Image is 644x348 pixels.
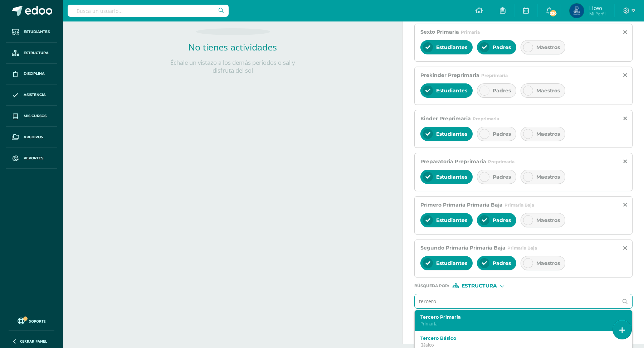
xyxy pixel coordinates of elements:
a: Archivos [6,127,57,148]
span: Preparatoria Preprimaria [420,158,486,165]
a: Reportes [6,148,57,169]
a: Disciplina [6,64,57,85]
a: Mis cursos [6,106,57,127]
span: Estudiantes [436,174,467,180]
span: Estudiantes [436,217,467,223]
span: Padres [493,174,511,180]
a: Soporte [9,316,54,325]
span: Preprimaria [488,159,514,164]
p: Básico [420,342,618,348]
span: Kinder Preprimaria [420,115,471,122]
a: Estructura [6,43,57,64]
span: Padres [493,44,511,50]
input: Ej. Primero primaria [415,294,618,308]
span: Maestros [536,87,560,94]
span: Maestros [536,260,560,266]
span: Disciplina [24,71,45,77]
span: Padres [493,260,511,266]
span: 330 [549,9,557,17]
span: Preprimaria [481,73,508,78]
span: Estudiantes [436,87,467,94]
span: Maestros [536,131,560,137]
div: [object Object] [453,283,506,288]
span: Sexto Primaria [420,29,459,35]
span: Estructura [462,284,497,288]
span: Segundo Primaria Primaria Baja [420,245,506,251]
span: Prekinder Preprimaria [420,72,479,78]
span: Soporte [29,319,46,324]
span: Primero Primaria Primaria Baja [420,202,503,208]
span: Asistencia [24,92,46,98]
span: Maestros [536,44,560,50]
span: Primaria Baja [507,245,537,251]
span: Estructura [24,50,49,56]
span: Reportes [24,155,43,161]
span: Maestros [536,174,560,180]
span: Primaria [461,29,480,35]
p: Primaria [420,321,618,327]
img: 1c811e9e7f454fa9ffc50b5577646b50.png [570,4,584,18]
a: Estudiantes [6,21,57,43]
h2: No tienes actividades [161,41,304,53]
span: Padres [493,217,511,223]
span: Padres [493,131,511,137]
span: Mis cursos [24,113,47,119]
input: Busca un usuario... [68,5,229,17]
span: Búsqueda por : [414,284,449,288]
span: Maestros [536,217,560,223]
span: Estudiantes [24,29,50,35]
span: Padres [493,87,511,94]
span: Liceo [589,4,606,11]
span: Cerrar panel [20,339,47,344]
label: Tercero Básico [420,335,618,341]
span: Mi Perfil [589,11,606,17]
span: Estudiantes [436,44,467,50]
span: Primaria Baja [504,202,534,208]
label: Tercero Primaria [420,314,618,320]
span: Archivos [24,134,43,140]
p: Échale un vistazo a los demás períodos o sal y disfruta del sol [161,59,304,74]
span: Preprimaria [473,116,499,121]
a: Asistencia [6,84,57,106]
span: Estudiantes [436,260,467,266]
span: Estudiantes [436,131,467,137]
